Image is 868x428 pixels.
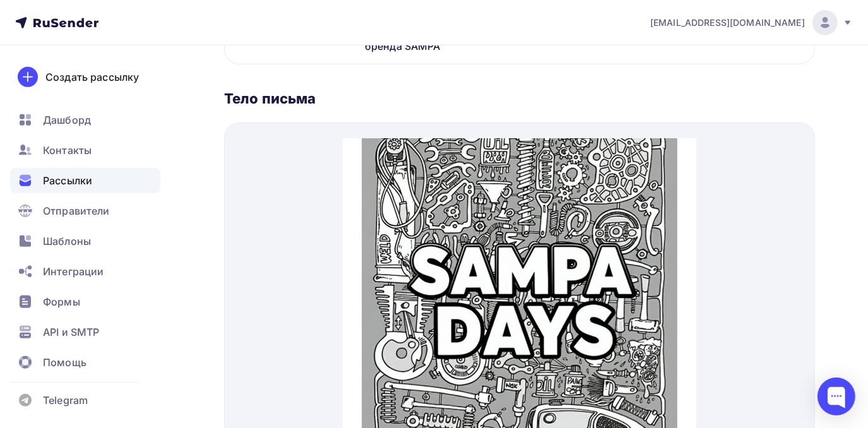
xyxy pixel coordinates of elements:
[43,234,91,249] span: Шаблоны
[43,393,88,408] span: Telegram
[43,294,80,309] span: Формы
[10,229,160,254] a: Шаблоны
[43,355,86,370] span: Помощь
[10,107,160,133] a: Дашборд
[43,143,92,158] span: Контакты
[10,289,160,314] a: Формы
[650,16,805,29] span: [EMAIL_ADDRESS][DOMAIN_NAME]
[10,198,160,223] a: Отправители
[650,10,853,35] a: [EMAIL_ADDRESS][DOMAIN_NAME]
[43,112,91,128] span: Дашборд
[10,168,160,193] a: Рассылки
[43,203,110,218] span: Отправители
[43,324,99,340] span: API и SMTP
[43,173,92,188] span: Рассылки
[224,90,815,107] div: Тело письма
[45,69,139,85] div: Создать рассылку
[10,138,160,163] a: Контакты
[43,264,104,279] span: Интеграции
